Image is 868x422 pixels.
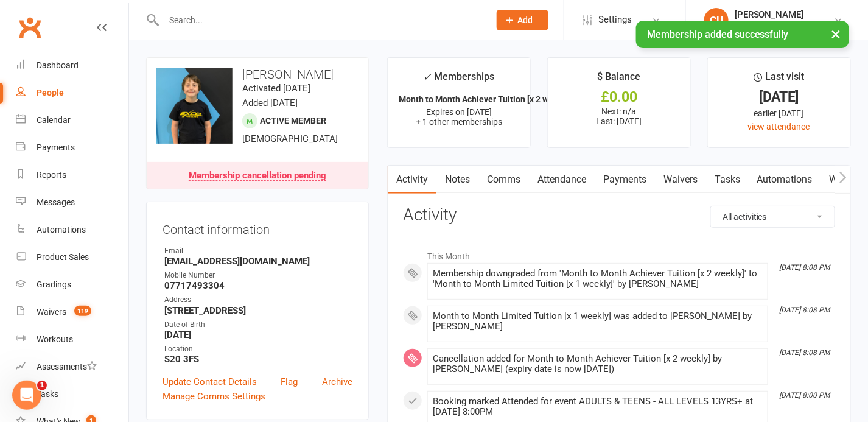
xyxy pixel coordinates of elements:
[719,91,839,104] div: [DATE]
[518,15,533,25] span: Add
[529,166,595,194] a: Attendance
[164,256,352,267] strong: [EMAIL_ADDRESS][DOMAIN_NAME]
[16,79,128,107] a: People
[416,117,502,127] span: + 1 other memberships
[424,69,495,91] div: Memberships
[780,263,830,272] i: [DATE] 8:08 PM
[37,280,71,289] div: Gradings
[164,270,352,281] div: Mobile Number
[16,189,128,216] a: Messages
[559,91,679,104] div: £0.00
[16,134,128,161] a: Payments
[704,8,729,32] div: CU
[754,69,804,91] div: Last visit
[260,116,326,125] span: Active member
[16,353,128,381] a: Assessments
[749,166,821,194] a: Automations
[655,166,706,194] a: Waivers
[598,6,632,33] span: Settings
[16,107,128,134] a: Calendar
[163,218,352,236] h3: Contact information
[322,375,352,389] a: Archive
[748,122,810,132] a: view attendance
[164,329,352,340] strong: [DATE]
[163,375,257,389] a: Update Contact Details
[37,170,66,180] div: Reports
[164,294,352,306] div: Address
[780,391,830,399] i: [DATE] 8:00 PM
[595,166,655,194] a: Payments
[735,9,804,20] div: [PERSON_NAME]
[15,12,45,43] a: Clubworx
[156,68,359,81] h3: [PERSON_NAME]
[242,83,310,94] time: Activated [DATE]
[189,171,326,181] div: Membership cancellation pending
[281,375,298,389] a: Flag
[403,206,835,225] h3: Activity
[706,166,749,194] a: Tasks
[399,94,572,104] strong: Month to Month Achiever Tuition [x 2 weekl...
[164,245,352,257] div: Email
[433,269,763,289] div: Membership downgraded from 'Month to Month Achiever Tuition [x 2 weekly]' to 'Month to Month Limi...
[780,306,830,314] i: [DATE] 8:08 PM
[478,166,529,194] a: Comms
[719,107,839,120] div: earlier [DATE]
[156,68,233,144] img: image1629307503.png
[636,21,849,48] div: Membership added successfully
[426,107,492,117] span: Expires on [DATE]
[37,225,86,234] div: Automations
[37,381,47,390] span: 1
[559,107,679,126] p: Next: n/a Last: [DATE]
[735,20,804,31] div: Excel Martial Arts
[164,305,352,316] strong: [STREET_ADDRESS]
[424,71,432,83] i: ✓
[242,97,298,108] time: Added [DATE]
[37,88,64,97] div: People
[37,252,89,262] div: Product Sales
[163,389,265,404] a: Manage Comms Settings
[825,21,847,47] button: ×
[164,280,352,291] strong: 07717493304
[16,216,128,244] a: Automations
[16,52,128,79] a: Dashboard
[433,396,763,417] div: Booking marked Attended for event ADULTS & TEENS - ALL LEVELS 13YRS+ at [DATE] 8:00PM
[598,69,641,91] div: $ Balance
[164,343,352,355] div: Location
[16,271,128,298] a: Gradings
[74,306,91,316] span: 119
[16,161,128,189] a: Reports
[433,311,763,332] div: Month to Month Limited Tuition [x 1 weekly] was added to [PERSON_NAME] by [PERSON_NAME]
[16,244,128,271] a: Product Sales
[388,166,436,194] a: Activity
[160,12,481,29] input: Search...
[37,334,73,344] div: Workouts
[780,348,830,357] i: [DATE] 8:08 PM
[37,389,58,399] div: Tasks
[242,133,338,144] span: [DEMOGRAPHIC_DATA]
[164,354,352,365] strong: S20 3FS
[16,298,128,326] a: Waivers 119
[37,115,71,125] div: Calendar
[403,244,835,263] li: This Month
[497,10,548,30] button: Add
[37,197,75,207] div: Messages
[37,307,66,317] div: Waivers
[164,319,352,331] div: Date of Birth
[436,166,478,194] a: Notes
[12,381,41,410] iframe: Intercom live chat
[16,381,128,408] a: Tasks
[433,354,763,375] div: Cancellation added for Month to Month Achiever Tuition [x 2 weekly] by [PERSON_NAME] (expiry date...
[37,60,79,70] div: Dashboard
[16,326,128,353] a: Workouts
[37,142,75,152] div: Payments
[37,362,97,371] div: Assessments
